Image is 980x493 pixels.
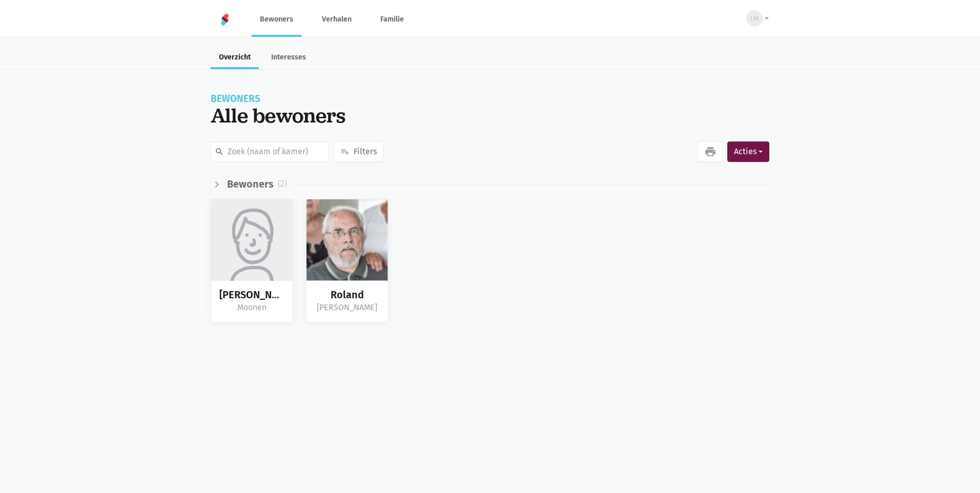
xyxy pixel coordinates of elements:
div: Bewoners [211,94,769,104]
button: Acties [727,141,769,162]
a: Verhalen [314,2,360,36]
div: Moonen [219,301,284,314]
div: Roland [315,289,380,301]
img: Home [219,13,231,26]
i: playlist_add [340,147,350,156]
a: Interesses [263,47,314,69]
a: chevron_right Bewoners(2) [211,178,287,191]
button: LM [740,7,769,30]
div: [PERSON_NAME] [219,289,284,301]
a: bewoner afbeelding [PERSON_NAME] Moonen [211,199,293,322]
i: chevron_right [211,178,223,191]
small: (2) [278,179,287,189]
a: Overzicht [211,47,259,69]
i: print [704,146,717,158]
a: Bewoners [252,2,301,36]
a: Familie [372,2,412,36]
img: bewoner afbeelding [307,199,388,281]
span: LM [750,13,759,24]
img: bewoner afbeelding [211,199,293,281]
div: Alle bewoners [211,104,769,127]
a: bewoner afbeelding Roland [PERSON_NAME] [306,199,389,322]
i: search [215,147,224,156]
a: print [698,141,723,162]
input: Zoek (naam of kamer) [211,141,329,162]
button: playlist_addFilters [334,141,383,162]
div: [PERSON_NAME] [315,301,380,314]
